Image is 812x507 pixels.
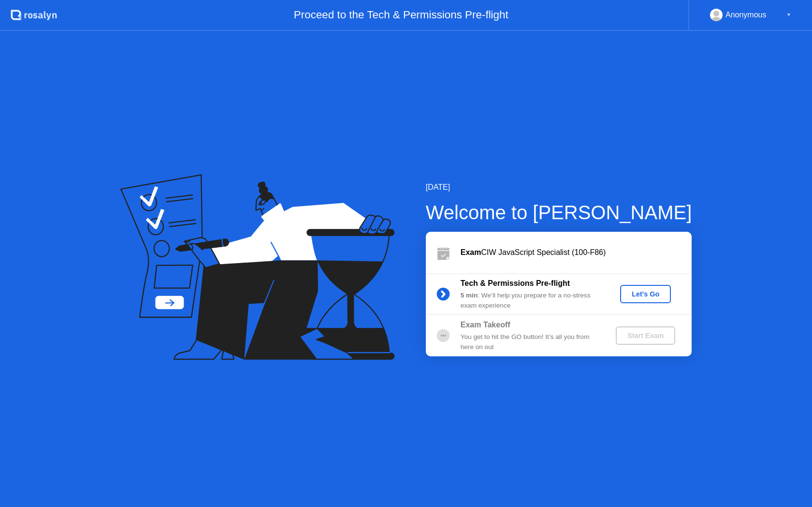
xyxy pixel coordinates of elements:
[461,291,600,310] div: : We’ll help you prepare for a no-stress exam experience
[461,247,692,258] div: CIW JavaScript Specialist (100-F86)
[461,321,510,329] b: Exam Takeoff
[616,326,675,345] button: Start Exam
[426,198,692,227] div: Welcome to [PERSON_NAME]
[620,332,671,339] div: Start Exam
[624,290,667,298] div: Let's Go
[461,248,481,256] b: Exam
[620,285,671,303] button: Let's Go
[725,9,767,21] div: Anonymous
[426,182,692,193] div: [DATE]
[461,332,600,352] div: You get to hit the GO button! It’s all you from here on out
[461,292,478,299] b: 5 min
[461,279,570,287] b: Tech & Permissions Pre-flight
[786,9,791,21] div: ▼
